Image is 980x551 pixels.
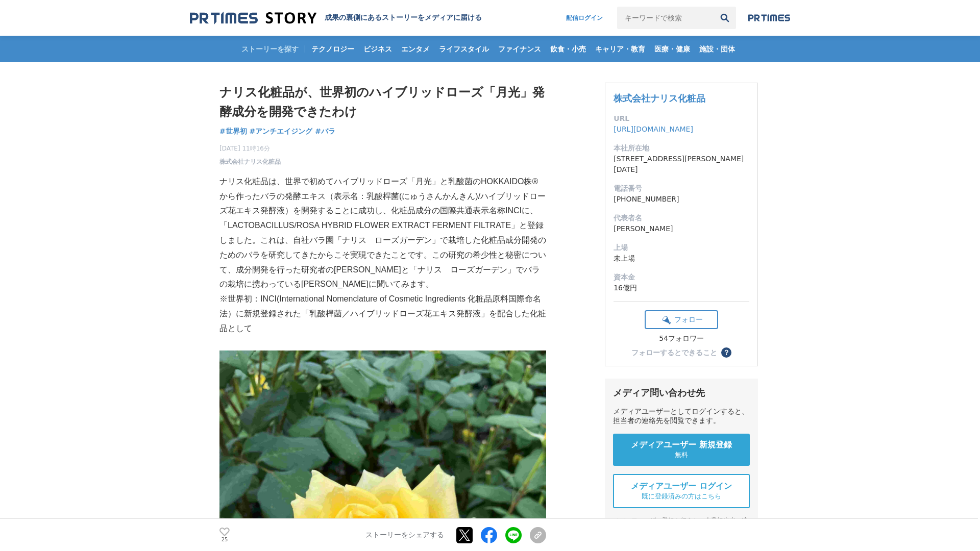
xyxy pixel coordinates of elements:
a: ビジネス [359,36,396,62]
span: ファイナンス [494,44,545,54]
span: 飲食・小売 [546,44,590,54]
a: エンタメ [397,36,434,62]
img: 成果の裏側にあるストーリーをメディアに届ける [190,11,316,25]
div: フォローするとできること [631,349,717,356]
span: 既に登録済みの方はこちら [642,492,721,501]
span: #アンチエイジング [250,127,313,136]
dd: [STREET_ADDRESS][PERSON_NAME][DATE] [614,154,749,175]
span: メディアユーザー 新規登録 [631,440,732,450]
a: 株式会社ナリス化粧品 [614,93,705,104]
a: ライフスタイル [435,36,493,62]
span: メディアユーザー ログイン [631,481,732,492]
dd: [PHONE_NUMBER] [614,194,749,205]
span: 無料 [675,450,688,460]
span: 医療・健康 [650,44,694,54]
span: キャリア・教育 [591,44,649,54]
div: メディア問い合わせ先 [613,387,750,399]
a: テクノロジー [307,36,358,62]
dd: [PERSON_NAME] [614,223,749,234]
span: ライフスタイル [435,44,493,54]
dt: 上場 [614,242,749,253]
dd: 未上場 [614,253,749,264]
span: ？ [723,349,730,356]
p: ※世界初：INCI(International Nomenclature of Cosmetic Ingredients 化粧品原料国際命名法）に新規登録された「乳酸桿菌／ハイブリッドローズ花エ... [219,292,546,336]
a: 医療・健康 [650,36,694,62]
a: 配信ログイン [556,7,613,29]
span: ビジネス [359,44,396,54]
span: 施設・団体 [695,44,739,54]
a: #世界初 [219,126,247,137]
dt: 電話番号 [614,183,749,194]
a: キャリア・教育 [591,36,649,62]
dt: 代表者名 [614,213,749,223]
h2: 成果の裏側にあるストーリーをメディアに届ける [325,13,482,22]
p: ストーリーをシェアする [365,531,444,540]
input: キーワードで検索 [617,7,714,29]
a: #バラ [315,126,335,137]
dt: 本社所在地 [614,143,749,154]
span: [DATE] 11時16分 [219,144,281,153]
span: エンタメ [397,44,434,54]
a: [URL][DOMAIN_NAME] [614,125,693,133]
h1: ナリス化粧品が、世界初のハイブリッドローズ「月光」発酵成分を開発できたわけ [219,83,546,122]
span: #世界初 [219,127,247,136]
a: ファイナンス [494,36,545,62]
a: 飲食・小売 [546,36,590,62]
button: ？ [721,347,731,358]
div: 54フォロワー [645,334,718,343]
a: 株式会社ナリス化粧品 [219,157,281,166]
span: #バラ [315,127,335,136]
dd: 16億円 [614,283,749,293]
a: 成果の裏側にあるストーリーをメディアに届ける 成果の裏側にあるストーリーをメディアに届ける [190,11,482,25]
a: 施設・団体 [695,36,739,62]
dt: 資本金 [614,272,749,283]
a: #アンチエイジング [250,126,313,137]
p: 25 [219,537,230,542]
dt: URL [614,113,749,124]
a: メディアユーザー ログイン 既に登録済みの方はこちら [613,474,750,508]
p: ナリス化粧品は、世界で初めてハイブリッドローズ「月光」と乳酸菌のHOKKAIDO株®から作ったバラの発酵エキス（表示名：乳酸桿菌(にゅうさんかんきん)/ハイブリッドローズ花エキス発酵液）を開発す... [219,174,546,292]
button: 検索 [714,7,736,29]
a: メディアユーザー 新規登録 無料 [613,434,750,466]
button: フォロー [645,310,718,329]
span: テクノロジー [307,44,358,54]
div: メディアユーザーとしてログインすると、担当者の連絡先を閲覧できます。 [613,407,750,425]
img: prtimes [748,14,790,22]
